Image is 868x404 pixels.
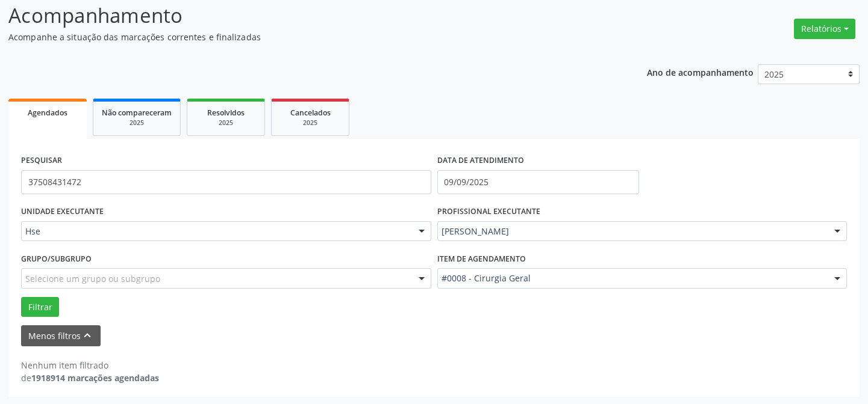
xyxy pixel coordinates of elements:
input: Nome, código do beneficiário ou CPF [21,170,431,194]
button: Relatórios [794,19,855,39]
span: Resolvidos [207,108,245,118]
label: PESQUISAR [21,151,62,170]
label: Item de agendamento [437,249,526,268]
p: Ano de acompanhamento [647,64,754,79]
div: 2025 [280,118,340,127]
i: keyboard_arrow_up [81,329,94,342]
span: Cancelados [290,108,331,118]
span: #0008 - Cirurgia Geral [442,272,823,284]
label: DATA DE ATENDIMENTO [437,151,524,170]
input: Selecione um intervalo [437,170,639,194]
span: [PERSON_NAME] [442,225,823,237]
p: Acompanhe a situação das marcações correntes e finalizadas [8,31,604,43]
label: UNIDADE EXECUTANTE [21,203,104,221]
span: Selecione um grupo ou subgrupo [25,272,160,285]
p: Acompanhamento [8,1,604,31]
button: Filtrar [21,297,59,317]
div: 2025 [102,118,172,127]
span: Hse [25,225,407,237]
label: PROFISSIONAL EXECUTANTE [437,203,540,221]
span: Não compareceram [102,108,172,118]
div: 2025 [196,118,256,127]
strong: 1918914 marcações agendadas [31,372,159,384]
label: Grupo/Subgrupo [21,249,92,268]
button: Menos filtroskeyboard_arrow_up [21,325,101,346]
div: Nenhum item filtrado [21,359,159,372]
span: Agendados [28,108,67,118]
div: de [21,372,159,384]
